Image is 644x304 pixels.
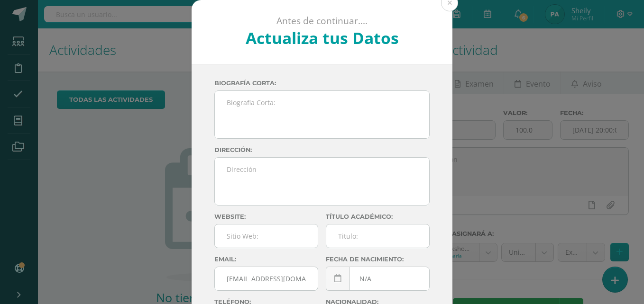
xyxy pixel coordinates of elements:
input: Titulo: [326,224,429,248]
label: Website: [214,213,318,220]
p: Antes de continuar.... [217,15,427,27]
h2: Actualiza tus Datos [217,27,427,49]
input: Sitio Web: [215,224,318,248]
label: Biografía corta: [214,80,430,87]
label: Título académico: [326,213,430,220]
input: Fecha de Nacimiento: [326,267,429,290]
label: Dirección: [214,146,430,153]
label: Fecha de nacimiento: [326,256,430,263]
label: Email: [214,256,318,263]
input: Correo Electronico: [215,267,318,290]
